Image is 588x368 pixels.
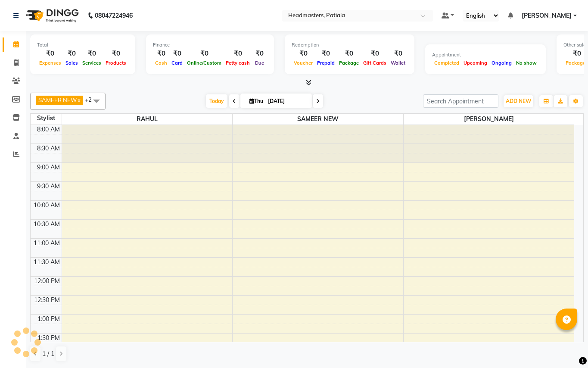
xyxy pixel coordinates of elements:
[31,114,62,123] div: Stylist
[32,220,62,229] div: 10:30 AM
[153,41,267,49] div: Finance
[504,95,533,107] button: ADD NEW
[103,49,128,59] div: ₹0
[169,60,185,66] span: Card
[32,258,62,267] div: 11:30 AM
[85,96,98,103] span: +2
[206,94,227,108] span: Today
[265,95,308,108] input: 2025-09-04
[63,49,80,59] div: ₹0
[185,49,224,59] div: ₹0
[36,315,62,324] div: 1:00 PM
[185,60,224,66] span: Online/Custom
[292,60,315,66] span: Voucher
[361,60,389,66] span: Gift Cards
[506,98,531,104] span: ADD NEW
[32,296,62,305] div: 12:30 PM
[432,51,539,59] div: Appointment
[35,163,62,172] div: 9:00 AM
[37,60,63,66] span: Expenses
[153,60,169,66] span: Cash
[315,49,337,59] div: ₹0
[63,60,80,66] span: Sales
[32,201,62,210] div: 10:00 AM
[32,239,62,248] div: 11:00 AM
[80,60,103,66] span: Services
[514,60,539,66] span: No show
[42,349,54,359] span: 1 / 1
[153,49,169,59] div: ₹0
[77,97,81,103] a: x
[337,60,361,66] span: Package
[38,97,77,103] span: SAMEER NEW
[315,60,337,66] span: Prepaid
[292,49,315,59] div: ₹0
[432,60,461,66] span: Completed
[461,60,489,66] span: Upcoming
[80,49,103,59] div: ₹0
[423,94,498,108] input: Search Appointment
[404,114,574,125] span: [PERSON_NAME]
[95,3,133,28] b: 08047224946
[252,49,267,59] div: ₹0
[292,41,408,49] div: Redemption
[389,60,408,66] span: Wallet
[253,60,266,66] span: Due
[36,334,62,343] div: 1:30 PM
[35,144,62,153] div: 8:30 AM
[337,49,361,59] div: ₹0
[37,49,63,59] div: ₹0
[35,125,62,134] div: 8:00 AM
[32,277,62,286] div: 12:00 PM
[103,60,128,66] span: Products
[35,182,62,191] div: 9:30 AM
[37,41,128,49] div: Total
[522,11,572,20] span: [PERSON_NAME]
[489,60,514,66] span: Ongoing
[233,114,403,125] span: SAMEER NEW
[389,49,408,59] div: ₹0
[247,98,265,104] span: Thu
[224,49,252,59] div: ₹0
[224,60,252,66] span: Petty cash
[169,49,185,59] div: ₹0
[62,114,233,125] span: RAHUL
[22,3,81,28] img: logo
[361,49,389,59] div: ₹0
